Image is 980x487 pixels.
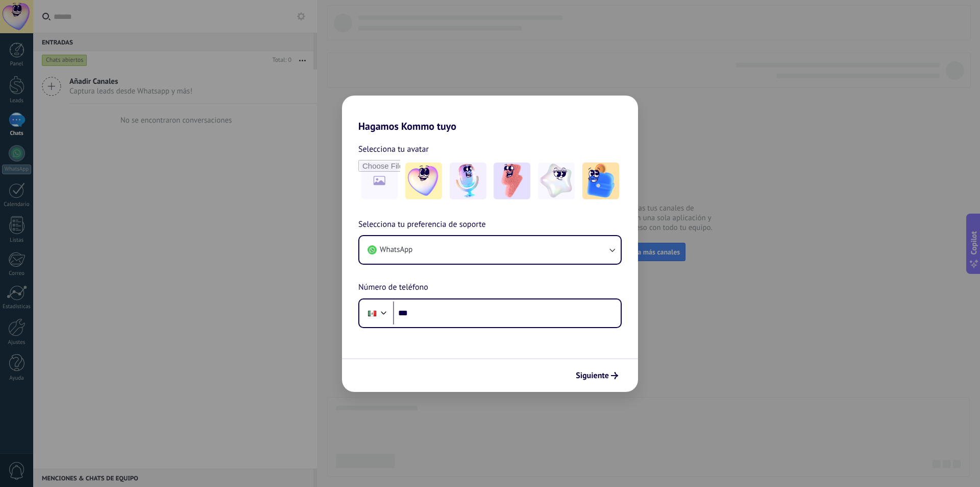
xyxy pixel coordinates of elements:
button: WhatsApp [359,236,621,264]
button: Siguiente [571,367,623,384]
img: -3.jpeg [494,163,530,199]
span: Selecciona tu avatar [358,143,429,156]
img: -4.jpeg [538,163,575,199]
div: Mexico: + 52 [362,303,382,324]
img: -5.jpeg [582,163,619,199]
img: -1.jpeg [405,163,442,199]
span: WhatsApp [380,245,412,255]
span: Siguiente [576,372,609,379]
span: Número de teléfono [358,281,428,294]
h2: Hagamos Kommo tuyo [342,96,638,132]
img: -2.jpeg [450,163,486,199]
span: Selecciona tu preferencia de soporte [358,218,486,231]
